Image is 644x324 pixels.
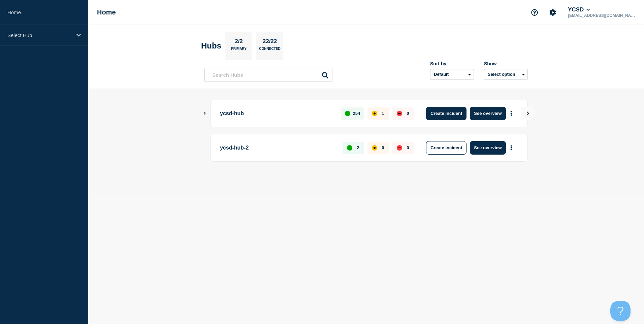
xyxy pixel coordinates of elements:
button: More actions [507,141,516,154]
h2: Hubs [201,41,221,51]
p: 0 [407,145,409,150]
select: Sort by [430,69,474,80]
h1: Home [97,8,116,16]
p: Primary [231,47,247,54]
p: 2/2 [232,38,246,47]
p: 0 [407,111,409,116]
p: 1 [382,111,384,116]
p: 254 [353,111,360,116]
div: up [347,145,352,151]
iframe: Help Scout Beacon - Open [610,301,631,321]
button: Select option [484,69,528,80]
p: ycsd-hub [220,107,333,120]
button: Create incident [426,141,466,155]
div: up [345,111,350,116]
button: See overview [470,107,506,120]
div: Show: [484,61,528,66]
input: Search Hubs [204,68,332,82]
button: Account settings [546,5,560,20]
p: [EMAIL_ADDRESS][DOMAIN_NAME] [567,13,637,18]
p: 22/22 [260,38,280,47]
div: Sort by: [430,61,474,66]
div: affected [372,111,377,116]
p: 2 [357,145,359,150]
button: More actions [507,107,516,120]
button: Create incident [426,107,466,120]
button: YCSD [567,6,591,13]
button: Support [527,5,542,20]
p: Select Hub [7,32,72,38]
button: View [521,107,534,120]
p: Connected [259,47,280,54]
button: Show Connected Hubs [203,111,206,116]
p: ycsd-hub-2 [220,141,335,155]
div: affected [372,145,377,151]
div: down [397,145,402,151]
button: See overview [470,141,506,155]
div: down [397,111,402,116]
p: 0 [382,145,384,150]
